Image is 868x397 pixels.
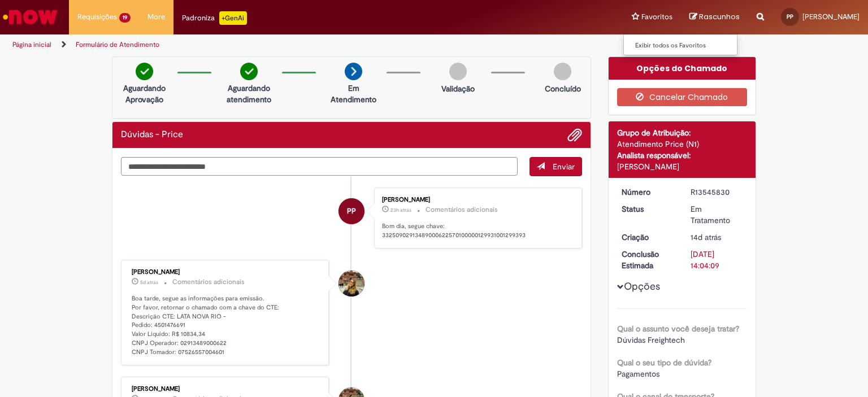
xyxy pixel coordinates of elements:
[613,232,683,243] dt: Criação
[147,11,165,23] span: More
[326,82,381,105] p: Em Atendimento
[699,11,740,22] span: Rascunhos
[390,207,411,213] span: 23h atrás
[132,294,320,356] p: Boa tarde, segue as informações para emissão. Por favor, retornar o chamado com a chave do CTE: D...
[689,12,740,23] a: Rascunhos
[140,279,158,286] span: 5d atrás
[121,157,518,176] textarea: Digite sua mensagem aqui...
[553,162,575,172] span: Enviar
[240,63,258,80] img: check-circle-green.png
[219,11,247,25] p: +GenAi
[617,357,711,368] b: Qual o seu tipo de dúvida?
[617,369,659,379] span: Pagamentos
[441,83,475,94] p: Validação
[77,11,117,23] span: Requisições
[617,150,748,161] div: Analista responsável:
[787,13,793,20] span: PP
[617,161,748,172] div: [PERSON_NAME]
[390,207,411,213] time: 30/09/2025 09:57:08
[426,205,498,215] small: Comentários adicionais
[691,186,743,198] div: R13545830
[12,40,51,49] a: Página inicial
[623,34,737,55] ul: Favoritos
[382,222,570,239] p: Bom dia, segue chave: 33250902913489000622570100000129931001299393
[121,130,183,140] h2: Dúvidas - Price Histórico de tíquete
[617,127,748,138] div: Grupo de Atribuição:
[554,63,571,80] img: img-circle-grey.png
[119,13,131,23] span: 19
[567,128,582,142] button: Adicionar anexos
[172,277,245,287] small: Comentários adicionais
[140,279,158,286] time: 26/09/2025 16:51:23
[76,40,159,49] a: Formulário de Atendimento
[338,271,364,296] div: Sarah Pigosso Nogueira Masselani
[641,11,672,23] span: Favoritos
[222,82,276,105] p: Aguardando atendimento
[545,83,581,94] p: Concluído
[449,63,467,80] img: img-circle-grey.png
[691,248,743,271] div: [DATE] 14:04:09
[117,82,172,105] p: Aguardando Aprovação
[182,11,247,25] div: Padroniza
[691,232,721,242] span: 14d atrás
[132,386,320,392] div: [PERSON_NAME]
[691,232,743,243] div: 18/09/2025 09:04:04
[345,63,362,80] img: arrow-next.png
[617,324,739,334] b: Qual o assunto você deseja tratar?
[802,12,860,21] span: [PERSON_NAME]
[617,138,748,150] div: Atendimento Price (N1)
[8,34,570,55] ul: Trilhas de página
[613,248,683,271] dt: Conclusão Estimada
[617,88,748,106] button: Cancelar Chamado
[624,40,748,52] a: Exibir todos os Favoritos
[691,232,721,242] time: 18/09/2025 09:04:04
[132,269,320,276] div: [PERSON_NAME]
[1,6,59,28] img: ServiceNow
[530,157,582,176] button: Enviar
[338,198,364,224] div: Paulo Paulino
[613,203,683,215] dt: Status
[691,203,743,226] div: Em Tratamento
[347,198,356,225] span: PP
[617,335,685,345] span: Dúvidas Freightech
[136,63,153,80] img: check-circle-green.png
[382,197,570,203] div: [PERSON_NAME]
[613,186,683,198] dt: Número
[609,57,756,80] div: Opções do Chamado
